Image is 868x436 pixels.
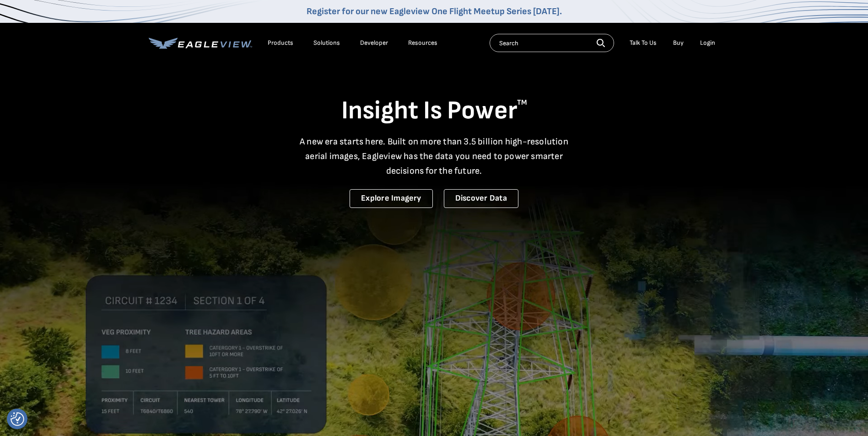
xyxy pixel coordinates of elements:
a: Developer [360,39,388,47]
div: Talk To Us [630,39,657,47]
button: Consent Preferences [11,412,24,426]
div: Resources [408,39,437,47]
img: Revisit consent button [11,412,24,426]
h1: Insight Is Power [149,95,720,127]
div: Products [268,39,293,47]
div: Solutions [313,39,340,47]
div: Login [700,39,715,47]
a: Buy [673,39,684,47]
a: Explore Imagery [350,189,433,208]
a: Register for our new Eagleview One Flight Meetup Series [DATE]. [307,6,562,17]
input: Search [490,34,614,52]
a: Discover Data [444,189,518,208]
p: A new era starts here. Built on more than 3.5 billion high-resolution aerial images, Eagleview ha... [294,134,574,178]
sup: TM [517,98,527,107]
